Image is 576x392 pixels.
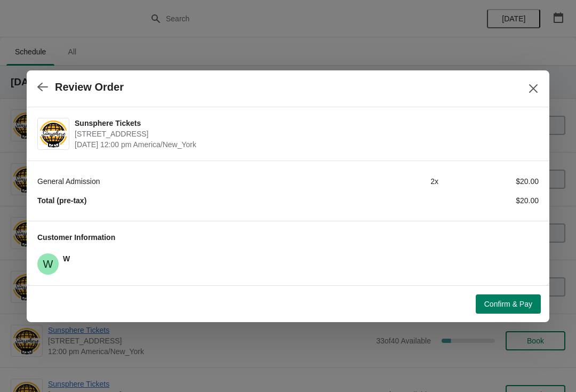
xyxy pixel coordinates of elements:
[476,294,541,314] button: Confirm & Pay
[75,139,533,150] span: [DATE] 12:00 pm America/New_York
[524,79,543,98] button: Close
[63,254,70,263] span: W
[55,81,124,93] h2: Review Order
[438,176,539,187] div: $20.00
[338,176,438,187] div: 2 x
[37,176,338,187] div: General Admission
[37,233,115,242] span: Customer Information
[43,258,53,270] text: W
[484,300,532,308] span: Confirm & Pay
[75,118,533,129] span: Sunsphere Tickets
[37,253,59,275] span: W
[438,195,539,206] div: $20.00
[75,129,533,139] span: [STREET_ADDRESS]
[37,196,86,205] strong: Total (pre-tax)
[38,119,69,148] img: Sunsphere Tickets | 810 Clinch Avenue, Knoxville, TN, USA | October 6 | 12:00 pm America/New_York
